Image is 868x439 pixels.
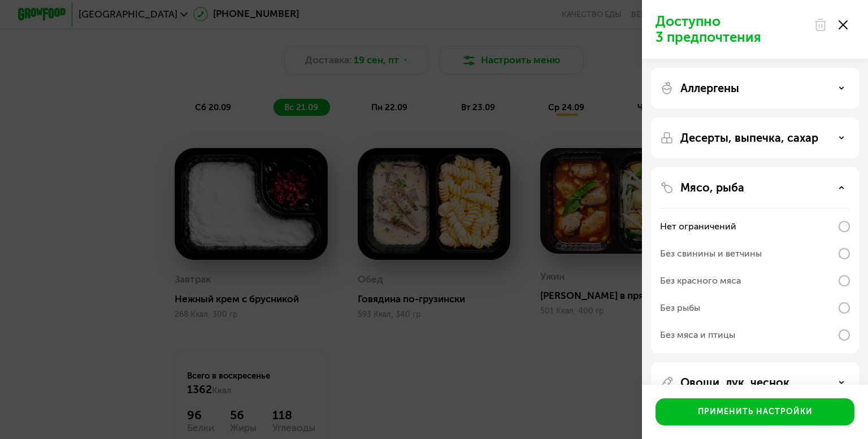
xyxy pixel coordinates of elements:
[656,398,854,425] button: Применить настройки
[660,220,736,233] div: Нет ограничений
[698,406,813,418] div: Применить настройки
[680,131,818,145] p: Десерты, выпечка, сахар
[660,247,762,260] div: Без свинины и ветчины
[680,81,739,95] p: Аллергены
[660,301,700,315] div: Без рыбы
[660,274,741,288] div: Без красного мяса
[680,376,789,389] p: Овощи, лук, чеснок
[656,14,807,45] p: Доступно 3 предпочтения
[660,328,735,342] div: Без мяса и птицы
[680,181,744,194] p: Мясо, рыба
